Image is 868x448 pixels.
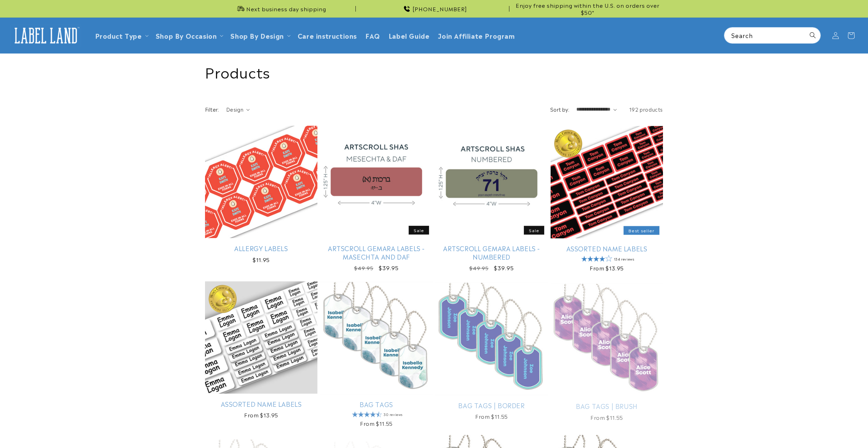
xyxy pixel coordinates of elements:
iframe: Gorgias Floating Chat [720,415,861,441]
a: Care instructions [293,27,361,44]
h1: Products [205,62,663,81]
span: Label Guide [389,31,430,39]
summary: Product Type [91,27,151,44]
span: FAQ [365,31,380,39]
img: Label Land [11,25,81,46]
a: Bag Tags [320,399,433,407]
a: Join Affiliate Program [434,27,519,44]
a: Shop By Design [230,31,284,40]
label: Sort by: [550,106,569,113]
summary: Design (0 selected) [226,106,250,113]
a: Assorted Name Labels [551,244,663,252]
span: Join Affiliate Program [438,31,515,39]
span: Next business day shipping [246,5,326,12]
span: 192 products [629,106,663,113]
a: Artscroll Gemara Labels - Numbered [435,244,548,261]
a: Assorted Name Labels [205,399,317,407]
span: Enjoy free shipping within the U.S. on orders over $50* [512,2,663,15]
span: [PHONE_NUMBER] [413,5,467,12]
a: Product Type [95,31,142,40]
a: Label Land [8,22,84,49]
span: Care instructions [298,31,357,39]
span: Design [226,106,243,113]
a: Bag Tags | Brush [551,399,663,407]
a: Label Guide [384,27,434,44]
h2: Filter: [205,106,219,113]
a: Allergy Labels [205,244,317,252]
a: FAQ [361,27,384,44]
summary: Shop By Design [226,27,293,44]
a: Artscroll Gemara Labels - Masechta and Daf [320,244,433,261]
span: Shop By Occasion [156,31,217,39]
summary: Shop By Occasion [151,27,227,44]
button: Search [805,27,820,43]
a: Bag Tags | Border [435,399,548,407]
